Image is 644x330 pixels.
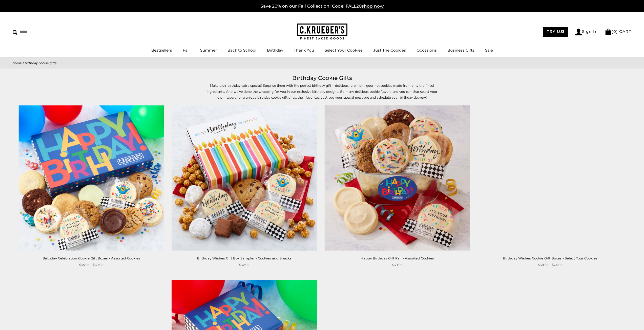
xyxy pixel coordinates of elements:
h1: Birthday Cookie Gifts [20,74,624,83]
a: Thank You [294,48,314,53]
a: Occasions [417,48,437,53]
a: Sign In [575,29,598,35]
span: $32.95 [239,262,249,268]
input: Search [13,28,73,36]
a: Summer [200,48,217,53]
a: Bestsellers [151,48,172,53]
a: Birthday Wishes Cookie Gift Boxes - Select Your Cookies [503,256,597,260]
span: $39.95 [392,262,402,268]
a: Select Your Cookies [325,48,363,53]
a: Birthday Celebration Cookie Gift Boxes - Assorted Cookies [43,256,140,260]
img: Bag [605,29,612,35]
a: Back to School [227,48,256,53]
a: Home [13,61,22,65]
img: Search [13,30,17,35]
img: Happy Birthday Gift Pail - Assorted Cookies [325,105,470,251]
nav: breadcrumbs [13,60,631,66]
p: Make their birthday extra special! Surprise them with the perfect birthday gift – delicious, prem... [206,83,439,100]
span: shop now [362,4,384,9]
a: Birthday Wishes Cookie Gift Boxes - Select Your Cookies [477,105,623,251]
a: Birthday Wishes Gift Box Sampler - Cookies and Snacks [197,256,292,260]
a: Just The Cookies [373,48,406,53]
a: Happy Birthday Gift Pail - Assorted Cookies [361,256,434,260]
a: Save 20% on our Fall Collection! Code: FALL20shop now [260,4,384,9]
span: Birthday Cookie Gifts [25,61,57,65]
span: $38.95 - $74.95 [538,262,562,268]
a: Fall [183,48,190,53]
a: Birthday [267,48,283,53]
a: (0) CART [605,29,631,34]
img: Birthday Celebration Cookie Gift Boxes - Assorted Cookies [19,105,164,251]
span: | [23,61,24,65]
img: C.KRUEGER'S [297,24,347,40]
img: Birthday Wishes Gift Box Sampler - Cookies and Snacks [172,105,317,251]
a: TRY US! [543,27,568,37]
span: $35.95 - $69.95 [79,262,103,268]
img: Account [575,29,582,35]
span: 0 [613,29,616,34]
a: Business Gifts [447,48,474,53]
a: Sale [485,48,493,53]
